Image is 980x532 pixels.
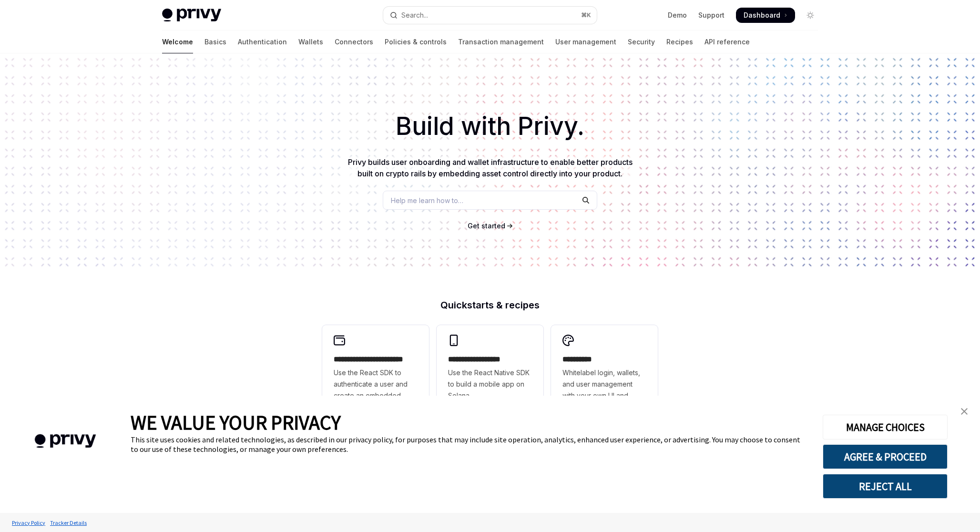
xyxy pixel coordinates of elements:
[385,31,447,53] a: Policies & controls
[744,10,780,20] span: Dashboard
[803,8,818,23] button: Toggle dark mode
[823,415,948,440] button: MANAGE CHOICES
[555,31,616,53] a: User management
[666,31,693,53] a: Recipes
[204,31,226,53] a: Basics
[10,514,48,531] a: Privacy Policy
[448,367,532,401] span: Use the React Native SDK to build a mobile app on Solana.
[628,31,655,53] a: Security
[668,10,687,20] a: Demo
[238,31,287,53] a: Authentication
[401,10,428,21] div: Search...
[458,31,544,53] a: Transaction management
[468,222,505,230] span: Get started
[823,444,948,469] button: AGREE & PROCEED
[704,31,750,53] a: API reference
[162,9,221,22] img: light logo
[14,420,116,462] img: company logo
[437,325,543,422] a: **** **** **** ***Use the React Native SDK to build a mobile app on Solana.
[48,514,89,531] a: Tracker Details
[334,367,418,413] span: Use the React SDK to authenticate a user and create an embedded wallet.
[15,108,965,145] h1: Build with Privy.
[468,221,505,231] a: Get started
[298,31,323,53] a: Wallets
[562,367,646,413] span: Whitelabel login, wallets, and user management with your own UI and branding.
[698,10,725,20] a: Support
[322,300,658,310] h2: Quickstarts & recipes
[961,408,968,415] img: close banner
[551,325,658,422] a: **** *****Whitelabel login, wallets, and user management with your own UI and branding.
[335,31,373,53] a: Connectors
[131,435,808,454] div: This site uses cookies and related technologies, as described in our privacy policy, for purposes...
[383,7,597,24] button: Open search
[581,11,591,19] span: ⌘ K
[736,8,795,23] a: Dashboard
[162,31,193,53] a: Welcome
[348,157,633,178] span: Privy builds user onboarding and wallet infrastructure to enable better products built on crypto ...
[131,410,341,435] span: WE VALUE YOUR PRIVACY
[955,402,974,421] a: close banner
[823,474,948,499] button: REJECT ALL
[391,195,463,205] span: Help me learn how to…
